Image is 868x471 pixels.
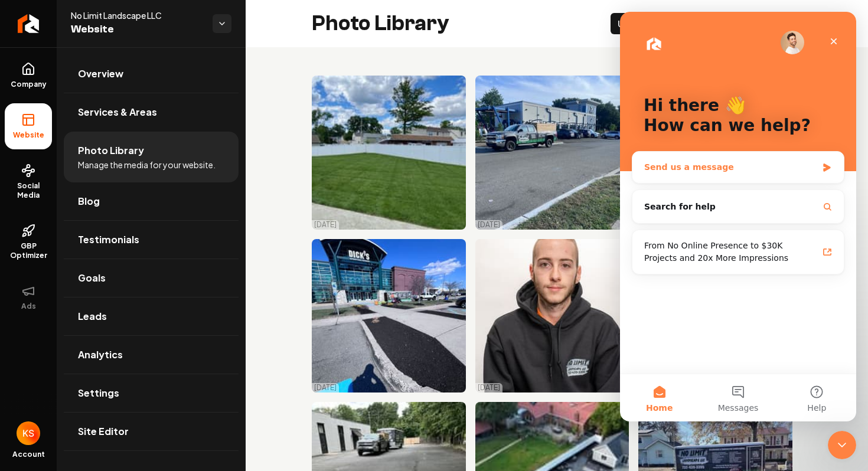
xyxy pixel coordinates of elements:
[620,12,856,421] iframe: Intercom live chat
[78,424,129,439] span: Site Editor
[312,76,466,230] img: Lush green lawn enclosed by white vinyl fence under a bright blue sky with clouds.
[71,9,203,21] span: No Limit Landscape LLC
[64,413,239,450] a: Site Editor
[475,76,629,230] img: Pickup truck with "No Limit Landscaping" parked in front of a commercial building on a street.
[828,431,856,459] iframe: Intercom live chat
[17,302,41,311] span: Ads
[64,259,239,297] a: Goals
[478,383,500,392] p: [DATE]
[78,143,144,158] span: Photo Library
[5,53,52,99] a: Company
[78,233,139,247] span: Testimonials
[8,130,49,140] span: Website
[478,220,500,230] p: [DATE]
[5,274,52,320] button: Ads
[475,239,629,393] img: No alt text set for this photo
[5,181,52,200] span: Social Media
[64,55,239,93] a: Overview
[64,336,239,374] a: Analytics
[78,309,107,323] span: Leads
[78,271,106,285] span: Goals
[6,80,51,89] span: Company
[18,14,40,33] img: Rebolt Logo
[5,214,52,270] a: GBP Optimizer
[78,386,119,400] span: Settings
[64,221,239,259] a: Testimonials
[314,383,337,392] p: [DATE]
[5,241,52,260] span: GBP Optimizer
[78,194,100,208] span: Blog
[312,239,466,393] img: Dick's Sporting Goods storefront with blue sky, parking lot, and landscaping in foreground.
[78,105,157,119] span: Services & Areas
[64,93,239,131] a: Services & Areas
[17,421,40,445] button: Open user button
[64,374,239,412] a: Settings
[312,12,449,35] h2: Photo Library
[611,13,687,34] button: Upload Photos
[17,421,40,445] img: keith smith
[64,182,239,220] a: Blog
[314,220,337,230] p: [DATE]
[12,450,45,459] span: Account
[71,21,203,38] span: Website
[78,67,123,81] span: Overview
[64,297,239,335] a: Leads
[78,348,123,362] span: Analytics
[78,159,216,171] span: Manage the media for your website.
[5,154,52,210] a: Social Media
